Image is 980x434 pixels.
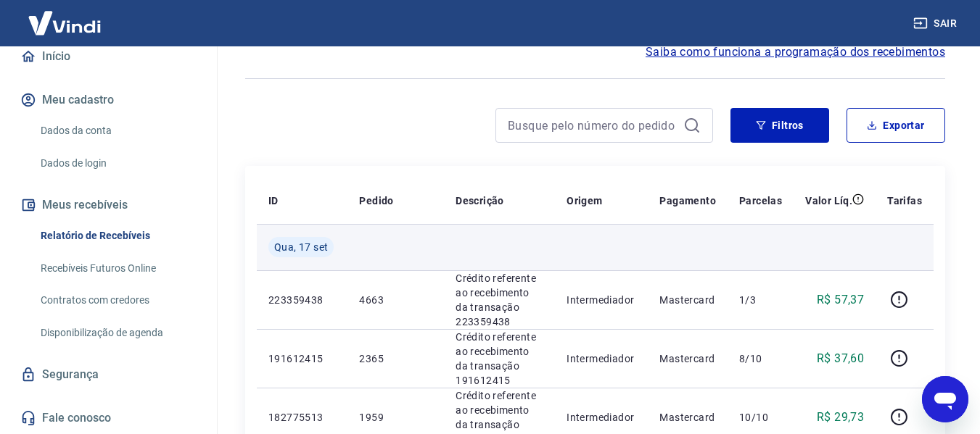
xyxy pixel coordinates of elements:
[659,351,716,366] p: Mastercard
[646,43,945,61] a: Saiba como funciona a programação dos recebimentos
[456,193,504,208] p: Descrição
[359,351,432,366] p: 2365
[268,293,336,307] p: 223359438
[17,359,199,391] a: Segurança
[739,193,782,208] p: Parcelas
[659,293,716,307] p: Mastercard
[567,410,636,425] p: Intermediador
[456,271,543,329] p: Crédito referente ao recebimento da transação 223359438
[910,10,963,37] button: Sair
[922,376,968,422] iframe: Botão para abrir a janela de mensagens
[17,84,199,116] button: Meu cadastro
[17,189,199,221] button: Meus recebíveis
[35,116,199,146] a: Dados da conta
[508,114,678,136] input: Busque pelo número do pedido
[887,193,922,208] p: Tarifas
[274,240,328,254] span: Qua, 17 set
[739,410,782,425] p: 10/10
[739,351,782,366] p: 8/10
[739,293,782,307] p: 1/3
[567,351,636,366] p: Intermediador
[17,1,112,45] img: Vindi
[730,108,829,143] button: Filtros
[817,409,864,426] p: R$ 29,73
[17,41,199,72] a: Início
[35,221,199,251] a: Relatório de Recebíveis
[359,410,432,425] p: 1959
[817,350,864,367] p: R$ 37,60
[268,410,336,425] p: 182775513
[817,291,864,309] p: R$ 57,37
[456,330,543,388] p: Crédito referente ao recebimento da transação 191612415
[35,149,199,178] a: Dados de login
[567,293,636,307] p: Intermediador
[847,108,945,143] button: Exportar
[567,193,602,208] p: Origem
[659,193,716,208] p: Pagamento
[17,402,199,434] a: Fale conosco
[359,193,393,208] p: Pedido
[805,193,852,208] p: Valor Líq.
[359,293,432,307] p: 4663
[268,351,336,366] p: 191612415
[35,254,199,283] a: Recebíveis Futuros Online
[268,193,279,208] p: ID
[35,318,199,348] a: Disponibilização de agenda
[35,285,199,315] a: Contratos com credores
[659,410,716,425] p: Mastercard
